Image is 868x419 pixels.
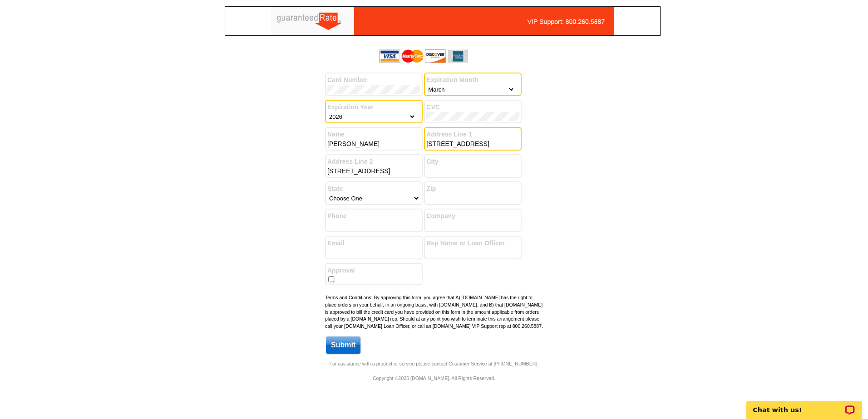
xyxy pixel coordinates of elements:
iframe: LiveChat chat widget [740,390,868,419]
label: Email [327,239,420,248]
label: Card Number [327,75,420,85]
label: Address Line 2 [327,157,420,166]
label: Zip [426,184,519,194]
label: Expiration Year [327,102,420,112]
label: Phone [327,211,420,221]
label: Address Line 1 [426,130,519,139]
label: Name [327,130,420,139]
label: Company [426,211,519,221]
img: acceptedCards.gif [380,49,468,63]
label: Rep Name or Loan Officer [426,239,519,248]
label: Expiration Month [426,75,519,85]
input: Submit [326,336,360,354]
label: Approval [327,266,420,275]
small: Terms and Conditions: By approving this form, you agree that A) [DOMAIN_NAME] has the right to pl... [325,295,543,329]
label: State [327,184,420,194]
label: CVC [426,102,519,112]
label: City [426,157,519,166]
